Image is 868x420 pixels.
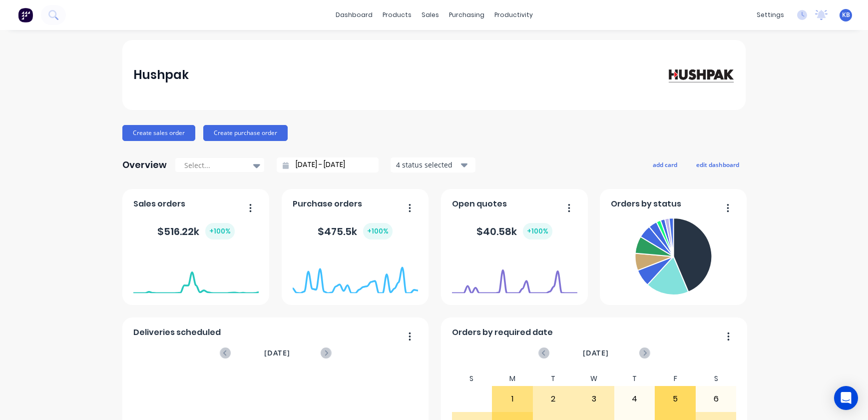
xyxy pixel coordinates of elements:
[476,223,552,239] div: $ 40.58k
[378,7,417,22] div: products
[363,223,393,239] div: + 100 %
[444,7,489,22] div: purchasing
[583,347,609,358] span: [DATE]
[396,159,459,170] div: 4 status selected
[696,371,737,386] div: S
[452,198,507,210] span: Open quotes
[614,371,655,386] div: T
[690,158,746,171] button: edit dashboard
[752,7,789,22] div: settings
[492,386,532,411] div: 1
[615,386,655,411] div: 4
[133,65,189,85] div: Hushpak
[318,223,393,239] div: $ 475.5k
[655,386,695,411] div: 5
[611,198,681,210] span: Orders by status
[574,386,614,411] div: 3
[122,155,167,175] div: Overview
[157,223,235,239] div: $ 516.22k
[842,10,850,19] span: KB
[573,371,614,386] div: W
[834,386,858,410] div: Open Intercom Messenger
[533,386,573,411] div: 2
[205,223,235,239] div: + 100 %
[489,7,538,22] div: productivity
[122,125,195,141] button: Create sales order
[18,7,33,22] img: Factory
[293,198,362,210] span: Purchase orders
[264,347,290,358] span: [DATE]
[696,386,736,411] div: 6
[133,326,221,338] span: Deliveries scheduled
[417,7,444,22] div: sales
[133,198,185,210] span: Sales orders
[655,371,696,386] div: F
[523,223,552,239] div: + 100 %
[391,157,475,172] button: 4 status selected
[451,371,492,386] div: S
[665,66,735,83] img: Hushpak
[646,158,684,171] button: add card
[331,7,378,22] a: dashboard
[533,371,574,386] div: T
[203,125,288,141] button: Create purchase order
[492,371,533,386] div: M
